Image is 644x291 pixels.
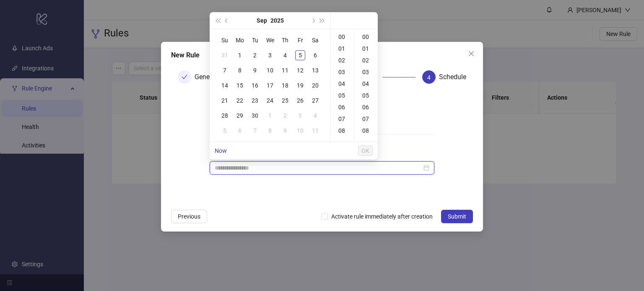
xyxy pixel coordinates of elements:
div: 06 [356,101,377,113]
td: 2025-09-06 [308,48,323,63]
div: 16 [250,80,260,90]
div: 22 [235,95,245,106]
div: 10 [295,126,305,136]
td: 2025-09-27 [308,93,323,108]
div: 09 [356,136,377,148]
div: 07 [332,113,353,125]
td: 2025-09-25 [278,93,293,108]
div: 24 [265,95,275,106]
div: 19 [295,80,305,90]
td: 2025-10-10 [293,123,308,138]
div: 28 [220,111,230,121]
div: 29 [235,111,245,121]
th: Tu [247,33,262,48]
a: Now [215,147,227,154]
td: 2025-09-18 [278,78,293,93]
td: 2025-10-04 [308,108,323,123]
td: 2025-10-11 [308,123,323,138]
button: Previous month (PageUp) [222,12,231,29]
div: 11 [280,65,290,75]
span: Activate rule immediately after creation [328,212,436,221]
td: 2025-09-10 [262,63,278,78]
div: 27 [310,95,320,106]
td: 2025-09-21 [217,93,232,108]
div: 23 [250,95,260,106]
input: Date and Time (Europe/Paris) [215,163,422,173]
td: 2025-08-31 [217,48,232,63]
div: 02 [332,54,353,66]
button: Previous [171,210,207,223]
span: Previous [178,213,200,220]
div: 00 [356,31,377,43]
div: 9 [250,65,260,75]
td: 2025-09-07 [217,63,232,78]
div: 08 [332,125,353,136]
button: Next month (PageDown) [308,12,317,29]
div: 26 [295,95,305,106]
td: 2025-09-13 [308,63,323,78]
div: 04 [356,78,377,90]
div: 7 [220,65,230,75]
div: 8 [235,65,245,75]
td: 2025-09-24 [262,93,278,108]
td: 2025-09-15 [232,78,247,93]
td: 2025-09-01 [232,48,247,63]
div: 05 [332,90,353,101]
td: 2025-09-19 [293,78,308,93]
div: 13 [310,65,320,75]
div: 03 [332,66,353,78]
td: 2025-10-01 [262,108,278,123]
div: 1 [235,50,245,60]
div: 00 [332,31,353,43]
div: 4 [310,111,320,121]
button: Choose a year [270,12,284,29]
div: 09 [332,136,353,148]
td: 2025-09-28 [217,108,232,123]
div: 20 [310,80,320,90]
div: 10 [265,65,275,75]
th: Mo [232,33,247,48]
td: 2025-09-14 [217,78,232,93]
div: 8 [265,126,275,136]
td: 2025-09-04 [278,48,293,63]
div: 11 [310,126,320,136]
th: We [262,33,278,48]
td: 2025-09-11 [278,63,293,78]
div: New Rule [171,50,473,60]
td: 2025-10-07 [247,123,262,138]
div: 14 [220,80,230,90]
button: Next year (Control + right) [318,12,327,29]
div: 3 [265,50,275,60]
div: Cases [358,70,382,84]
div: 05 [356,90,377,101]
td: 2025-09-17 [262,78,278,93]
td: 2025-09-12 [293,63,308,78]
td: 2025-10-08 [262,123,278,138]
div: General [195,70,224,84]
th: Fr [293,33,308,48]
div: 30 [250,111,260,121]
span: close [468,50,475,57]
div: 3 [295,111,305,121]
button: OK [358,146,373,156]
td: 2025-09-05 [293,48,308,63]
div: 4 [280,50,290,60]
th: Th [278,33,293,48]
div: 2 [250,50,260,60]
div: 6 [310,50,320,60]
td: 2025-09-22 [232,93,247,108]
td: 2025-09-26 [293,93,308,108]
span: check [182,74,187,80]
div: 5 [220,126,230,136]
div: 04 [332,78,353,90]
td: 2025-10-03 [293,108,308,123]
div: 21 [220,95,230,106]
div: 12 [295,65,305,75]
div: 03 [356,66,377,78]
div: 7 [250,126,260,136]
span: 4 [427,74,431,81]
td: 2025-09-29 [232,108,247,123]
div: 18 [280,80,290,90]
div: 06 [332,101,353,113]
td: 2025-09-09 [247,63,262,78]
